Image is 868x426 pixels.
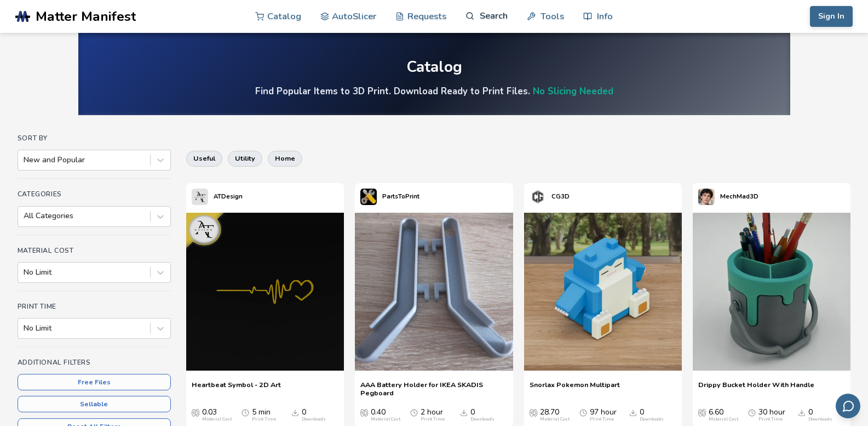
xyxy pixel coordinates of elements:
span: Average Print Time [410,408,418,417]
a: MechMad3D's profileMechMad3D [693,183,764,211]
button: useful [186,151,222,166]
div: Downloads [808,417,832,422]
span: Average Cost [698,408,706,417]
img: MechMad3D's profile [698,189,715,205]
div: Print Time [252,417,276,422]
input: No Limit [24,268,26,277]
div: 5 min [252,408,276,422]
input: No Limit [24,324,26,333]
span: Average Print Time [242,408,249,417]
a: Drippy Bucket Holder With Handle [698,380,814,397]
h4: Material Cost [18,247,171,254]
div: Material Cost [202,417,232,422]
a: CG3D's profileCG3D [524,183,575,211]
div: Downloads [640,417,664,422]
input: All Categories [24,212,26,220]
p: ATDesign [214,191,243,202]
div: 0 [302,408,326,422]
span: Average Cost [360,408,368,417]
div: Material Cost [371,417,400,422]
span: Downloads [629,408,637,417]
button: Send feedback via email [836,394,860,418]
span: Matter Manifest [36,9,136,24]
div: Print Time [758,417,783,422]
div: Print Time [590,417,614,422]
div: 97 hour [590,408,617,422]
h4: Find Popular Items to 3D Print. Download Ready to Print Files. [255,85,613,98]
span: Downloads [291,408,299,417]
p: PartsToPrint [382,191,419,202]
button: home [268,151,302,166]
div: 0 [470,408,495,422]
div: 0.40 [371,408,400,422]
div: 0.03 [202,408,232,422]
img: CG3D's profile [530,189,546,205]
span: Average Print Time [579,408,587,417]
div: Downloads [470,417,495,422]
a: ATDesign's profileATDesign [186,183,248,211]
img: PartsToPrint's profile [360,189,377,205]
span: Average Cost [192,408,199,417]
a: Heartbeat Symbol - 2D Art [192,380,281,397]
p: CG3D [551,191,570,202]
div: Material Cost [540,417,570,422]
div: 28.70 [540,408,570,422]
button: Free Files [18,374,171,390]
div: 30 hour [758,408,785,422]
span: Downloads [798,408,806,417]
h4: Categories [18,190,171,198]
p: MechMad3D [720,191,758,202]
h4: Additional Filters [18,359,171,366]
img: ATDesign's profile [192,189,208,205]
button: Sign In [810,6,853,27]
span: Average Print Time [748,408,756,417]
div: Material Cost [709,417,738,422]
input: New and Popular [24,156,26,164]
a: PartsToPrint's profilePartsToPrint [355,183,425,211]
a: No Slicing Needed [533,85,613,98]
div: 2 hour [421,408,445,422]
a: Snorlax Pokemon Multipart [530,380,620,397]
span: Downloads [460,408,468,417]
h4: Print Time [18,303,171,310]
div: Downloads [302,417,326,422]
div: 6.60 [709,408,738,422]
div: Catalog [406,59,462,76]
div: Print Time [421,417,445,422]
span: Average Cost [530,408,537,417]
a: AAA Battery Holder for IKEA SKADIS Pegboard [360,380,507,397]
h4: Sort By [18,134,171,142]
button: utility [228,151,262,166]
div: 0 [808,408,832,422]
button: Sellable [18,396,171,412]
div: 0 [640,408,664,422]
